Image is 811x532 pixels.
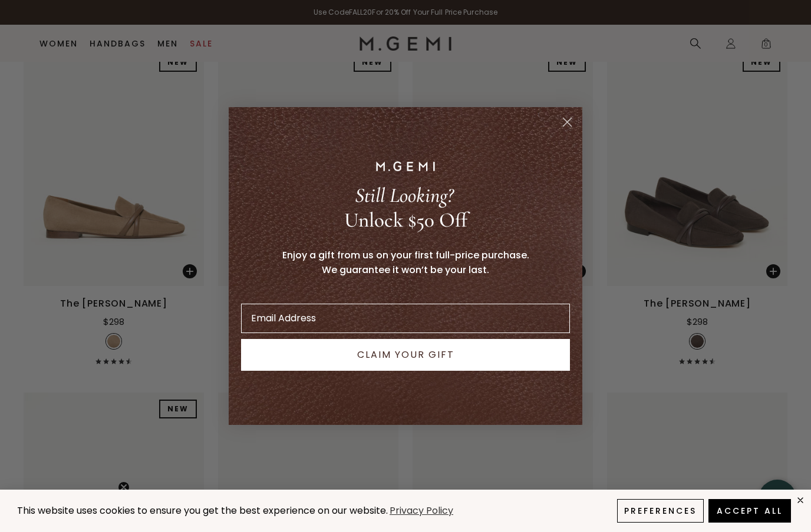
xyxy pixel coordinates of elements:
button: Close dialog [557,112,578,132]
span: Enjoy a gift from us on your first full-price purchase. We guarantee it won’t be your last. [282,248,529,277]
button: Preferences [617,499,704,523]
input: Email Address [241,304,570,333]
div: close [796,496,805,505]
a: Privacy Policy (opens in a new tab) [388,504,455,518]
span: Still Looking? [355,183,453,208]
button: CLAIM YOUR GIFT [241,339,570,371]
span: This website uses cookies to ensure you get the best experience on our website. [17,504,388,517]
img: M.GEMI [376,161,435,171]
button: Accept All [708,499,791,523]
span: Unlock $50 Off [344,208,467,232]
